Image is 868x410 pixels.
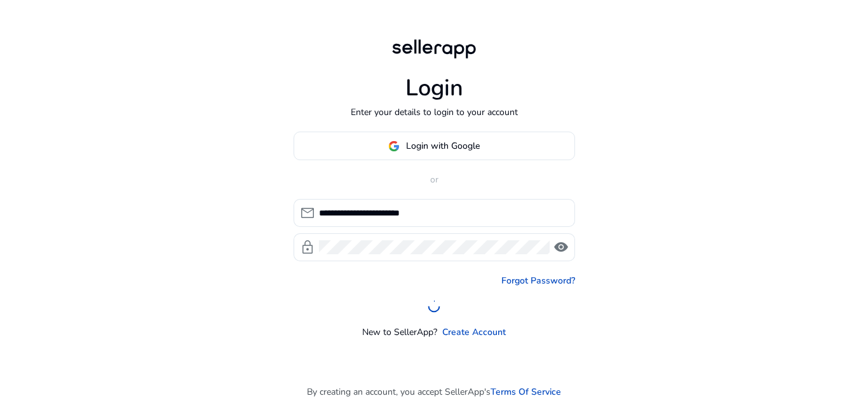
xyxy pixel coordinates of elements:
p: New to SellerApp? [362,325,437,339]
h1: Login [405,74,463,102]
span: lock [300,240,315,255]
a: Create Account [442,325,506,339]
span: mail [300,205,315,221]
span: visibility [553,240,569,255]
button: Login with Google [294,132,575,160]
p: or [294,173,575,186]
span: Login with Google [406,139,480,153]
a: Forgot Password? [501,274,575,287]
p: Enter your details to login to your account [351,106,518,119]
img: google-logo.svg [388,140,400,152]
a: Terms Of Service [491,385,561,399]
